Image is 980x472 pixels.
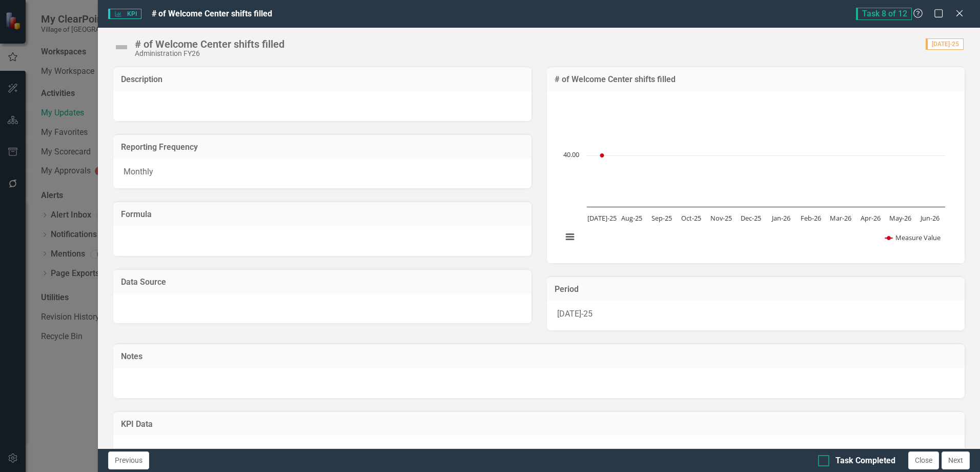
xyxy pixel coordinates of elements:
text: May-26 [889,213,911,223]
text: 40.00 [563,150,579,159]
h3: KPI Data [121,420,957,429]
span: [DATE]-25 [926,38,964,50]
button: Previous [108,451,149,469]
div: Monthly [113,159,531,188]
div: Administration FY26 [135,50,284,57]
div: [DATE]-25 [547,301,965,330]
button: Show Measure Value [885,233,941,242]
text: Oct-25 [681,213,701,223]
text: Sep-25 [651,213,671,223]
div: Chart. Highcharts interactive chart. [557,99,954,253]
h3: Description [121,75,523,84]
button: Next [942,451,970,469]
span: # of Welcome Center shifts filled [152,9,272,18]
svg: Interactive chart [557,99,950,253]
text: [DATE]-25 [587,213,616,223]
text: Apr-26 [860,213,880,223]
text: Jun-26 [920,213,940,223]
h3: Reporting Frequency [121,143,523,152]
div: Task Completed [835,455,895,467]
h3: Formula [121,210,523,219]
text: Aug-25 [621,213,642,223]
text: Nov-25 [710,213,732,223]
h3: Notes [121,352,957,361]
text: Mar-26 [830,213,851,223]
button: View chart menu, Chart [563,230,577,244]
div: # of Welcome Center shifts filled [135,38,284,50]
h3: Data Source [121,278,523,287]
text: Dec-25 [741,213,761,223]
img: Not Defined [113,39,130,55]
text: Jan-26 [770,213,790,223]
span: Task 8 of 12 [856,8,912,20]
text: Feb-26 [800,213,821,223]
button: Close [908,451,939,469]
h3: # of Welcome Center shifts filled [555,75,957,84]
h3: Period [555,285,957,294]
span: KPI [108,9,141,19]
path: Jul-25, 40. Measure Value. [600,153,604,158]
